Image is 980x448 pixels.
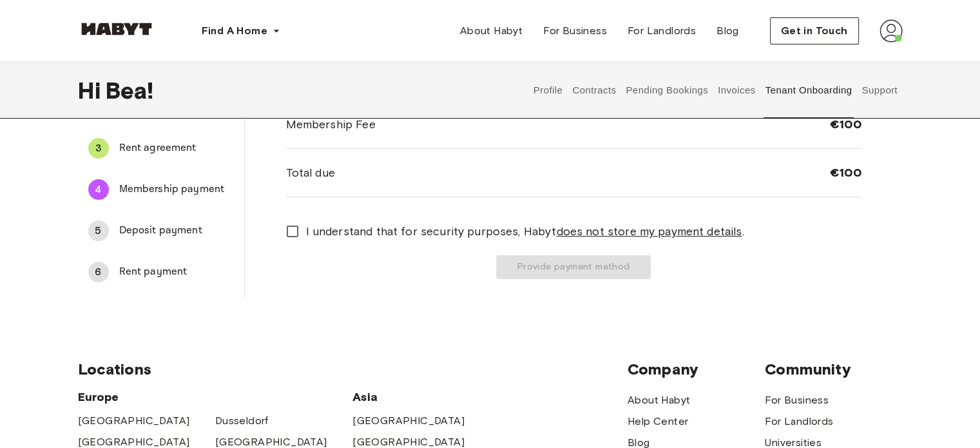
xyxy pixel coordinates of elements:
a: Blog [706,18,749,44]
span: Membership Fee [286,116,376,133]
button: Get in Touch [770,17,859,44]
button: Support [860,62,899,119]
span: Find A Home [202,23,267,39]
span: For Business [543,23,607,39]
span: I understand that for security purposes, Habyt . [306,223,744,240]
span: Blog [716,23,739,39]
span: About Habyt [460,23,523,39]
span: Company [628,360,765,379]
span: €100 [830,165,861,180]
span: Asia [352,389,490,405]
span: Total due [286,164,335,181]
a: Help Center [628,414,688,429]
a: For Business [765,393,829,408]
span: Rent payment [119,264,234,280]
div: 4 [88,179,109,200]
div: user profile tabs [528,62,902,119]
div: 3 [88,138,109,159]
span: Get in Touch [781,23,848,39]
a: For Landlords [617,18,706,44]
img: Habyt [78,23,155,35]
u: does not store my payment details [556,224,742,239]
div: 3Rent agreement [78,133,244,164]
button: Find A Home [191,18,291,44]
span: Bea ! [106,77,154,104]
span: Hi [78,77,106,104]
button: Pending Bookings [624,62,710,119]
div: 5 [88,220,109,241]
button: Contracts [571,62,618,119]
a: For Business [533,18,617,44]
button: Profile [532,62,564,119]
div: 5Deposit payment [78,215,244,246]
div: 6 [88,262,109,282]
span: Deposit payment [119,223,234,239]
img: avatar [879,19,903,43]
button: Tenant Onboarding [764,62,854,119]
a: About Habyt [628,393,690,408]
span: Locations [78,360,628,379]
button: Invoices [716,62,757,119]
a: About Habyt [450,18,533,44]
span: Community [765,360,902,379]
a: For Landlords [765,414,833,429]
span: Rent agreement [119,141,234,156]
a: [GEOGRAPHIC_DATA] [78,413,190,429]
span: For Landlords [628,23,696,39]
div: 6Rent payment [78,257,244,287]
span: €100 [830,117,861,132]
span: Europe [78,389,353,405]
div: 4Membership payment [78,174,244,205]
span: Membership payment [119,182,234,197]
a: [GEOGRAPHIC_DATA] [352,413,465,429]
a: Dusseldorf [215,413,269,429]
